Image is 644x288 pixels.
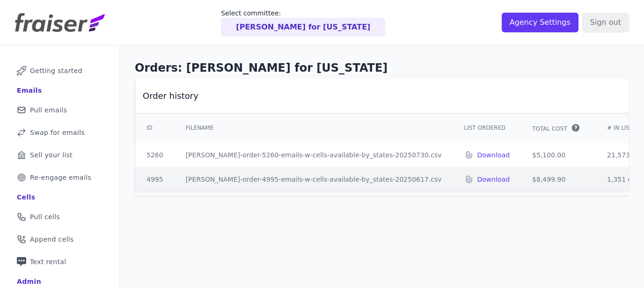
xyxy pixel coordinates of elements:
[7,229,112,250] a: Append cells
[7,122,112,143] a: Swap for emails
[175,143,453,167] td: [PERSON_NAME]-order-5260-emails-w-cells-available-by_states-20250730.csv
[17,86,42,95] div: Emails
[221,8,385,37] a: Select committee: [PERSON_NAME] for [US_STATE]
[30,128,85,137] span: Swap for emails
[7,145,112,165] a: Sell your list
[477,150,510,160] a: Download
[477,175,510,184] a: Download
[7,207,112,227] a: Pull cells
[17,277,41,286] div: Admin
[521,167,596,192] td: $8,499.90
[30,257,66,266] span: Text rental
[221,8,385,18] p: Select committee:
[135,60,629,75] h1: Orders: [PERSON_NAME] for [US_STATE]
[453,113,521,143] th: List Ordered
[521,143,596,167] td: $5,100.00
[7,167,112,188] a: Re-engage emails
[7,251,112,272] a: Text rental
[30,150,73,160] span: Sell your list
[175,113,453,143] th: Filename
[135,113,175,143] th: ID
[7,60,112,81] a: Getting started
[17,192,35,202] div: Cells
[135,143,175,167] td: 5260
[7,100,112,120] a: Pull emails
[30,66,82,75] span: Getting started
[175,167,453,192] td: [PERSON_NAME]-order-4995-emails-w-cells-available-by_states-20250617.csv
[30,105,67,115] span: Pull emails
[236,22,370,33] p: [PERSON_NAME] for [US_STATE]
[582,13,629,32] input: Sign out
[30,173,91,182] span: Re-engage emails
[135,167,175,192] td: 4995
[30,212,60,222] span: Pull cells
[30,235,74,244] span: Append cells
[15,13,105,32] img: Fraiser Logo
[502,13,578,32] input: Agency Settings
[532,125,567,133] span: Total Cost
